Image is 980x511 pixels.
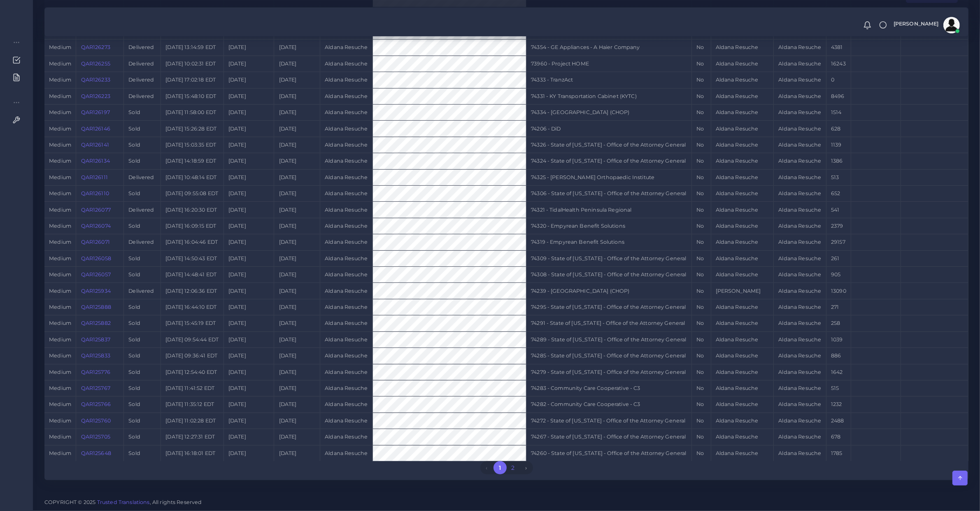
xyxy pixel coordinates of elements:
td: Aldana Resuche [320,121,373,137]
td: [DATE] [274,72,320,88]
a: QAR125776 [81,369,110,375]
td: Aldana Resuche [711,380,774,396]
td: Aldana Resuche [774,121,826,137]
a: QAR125760 [81,418,111,424]
td: 1139 [826,137,851,153]
a: QAR125705 [81,434,110,440]
td: Aldana Resuche [320,218,373,234]
td: 74334 - [GEOGRAPHIC_DATA] (CHOP) [526,105,692,121]
span: [PERSON_NAME] [894,21,939,27]
td: [DATE] [274,331,320,348]
td: 513 [826,169,851,185]
td: 74206 - DiD [526,121,692,137]
td: [DATE] [223,186,274,202]
td: Aldana Resuche [774,299,826,315]
td: 1039 [826,331,851,348]
td: Aldana Resuche [320,380,373,396]
td: Sold [124,331,161,348]
td: Aldana Resuche [711,153,774,169]
td: No [692,315,711,331]
td: Delivered [124,234,161,250]
td: Aldana Resuche [320,56,373,72]
td: No [692,348,711,364]
td: [DATE] [223,267,274,283]
td: Aldana Resuche [711,105,774,121]
a: Next » [520,461,533,474]
td: 74354 - GE Appliances - A Haier Company [526,40,692,56]
td: Aldana Resuche [320,88,373,104]
td: Aldana Resuche [774,56,826,72]
td: Aldana Resuche [774,88,826,104]
td: 74282 - Community Care Cooperative - C3 [526,397,692,413]
td: Aldana Resuche [711,137,774,153]
td: 74283 - Community Care Cooperative - C3 [526,380,692,396]
td: [DATE] [274,40,320,56]
td: No [692,137,711,153]
td: No [692,413,711,429]
td: Delivered [124,56,161,72]
td: [DATE] 12:06:36 EDT [161,283,224,299]
td: Sold [124,397,161,413]
a: QAR126255 [81,61,110,67]
span: medium [49,369,71,375]
td: Sold [124,105,161,121]
span: medium [49,158,71,164]
a: QAR125648 [81,450,111,456]
a: QAR125837 [81,336,110,343]
span: medium [49,401,71,407]
td: Aldana Resuche [711,267,774,283]
td: Delivered [124,72,161,88]
td: Aldana Resuche [774,169,826,185]
td: Aldana Resuche [774,364,826,380]
td: Aldana Resuche [711,88,774,104]
td: [DATE] [274,267,320,283]
span: medium [49,336,71,343]
a: QAR126077 [81,207,111,213]
a: QAR125833 [81,352,110,359]
td: 74331 - KY Transportation Cabinet (KYTC) [526,88,692,104]
td: Aldana Resuche [711,56,774,72]
td: Aldana Resuche [711,169,774,185]
td: [DATE] [274,250,320,266]
td: Aldana Resuche [711,121,774,137]
td: 74279 - State of [US_STATE] - Office of the Attorney General [526,364,692,380]
td: 74320 - Empyrean Benefit Solutions [526,218,692,234]
td: [DATE] [223,40,274,56]
td: Sold [124,250,161,266]
td: 2379 [826,218,851,234]
a: [PERSON_NAME]avatar [889,17,963,33]
span: medium [49,207,71,213]
td: Aldana Resuche [320,267,373,283]
td: Aldana Resuche [711,40,774,56]
td: No [692,331,711,348]
a: QAR125766 [81,401,111,407]
td: Aldana Resuche [320,40,373,56]
td: 74309 - State of [US_STATE] - Office of the Attorney General [526,250,692,266]
td: No [692,121,711,137]
span: medium [49,109,71,115]
td: 886 [826,348,851,364]
td: [PERSON_NAME] [711,283,774,299]
span: medium [49,255,71,261]
td: [DATE] 11:41:52 EDT [161,380,224,396]
td: Aldana Resuche [320,137,373,153]
td: Aldana Resuche [320,105,373,121]
span: medium [49,190,71,196]
td: [DATE] 15:03:35 EDT [161,137,224,153]
td: No [692,283,711,299]
td: Sold [124,267,161,283]
td: [DATE] 10:02:31 EDT [161,56,224,72]
td: No [692,267,711,283]
a: QAR126058 [81,255,111,261]
span: medium [49,126,71,132]
td: 0 [826,72,851,88]
td: Aldana Resuche [711,202,774,218]
td: [DATE] 14:50:43 EDT [161,250,224,266]
span: medium [49,93,71,99]
td: [DATE] 12:27:31 EDT [161,429,224,445]
td: [DATE] 16:09:15 EDT [161,218,224,234]
td: Aldana Resuche [711,250,774,266]
td: 74306 - State of [US_STATE] - Office of the Attorney General [526,186,692,202]
img: avatar [943,17,960,33]
a: QAR126146 [81,126,110,132]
